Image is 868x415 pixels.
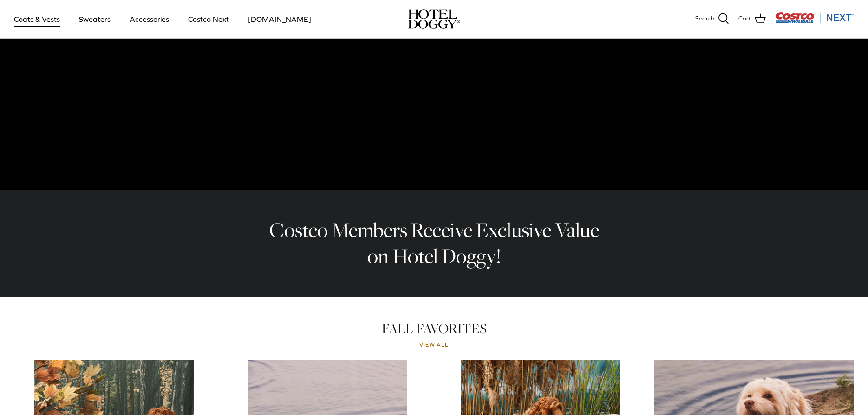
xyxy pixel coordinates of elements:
a: Search [695,13,729,25]
span: Search [695,14,714,24]
a: Costco Next [180,3,237,35]
a: Visit Costco Next [775,18,854,25]
a: hoteldoggy.com hoteldoggycom [408,9,460,29]
a: [DOMAIN_NAME] [240,3,320,35]
a: Accessories [121,3,177,35]
img: hoteldoggycom [408,9,460,29]
a: Sweaters [71,3,119,35]
span: Cart [738,14,751,24]
img: Costco Next [775,12,854,23]
a: FALL FAVORITES [382,319,487,338]
a: Coats & Vests [6,3,68,35]
a: Cart [738,13,766,25]
h2: Costco Members Receive Exclusive Value on Hotel Doggy! [262,217,606,270]
a: View all [419,342,449,349]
